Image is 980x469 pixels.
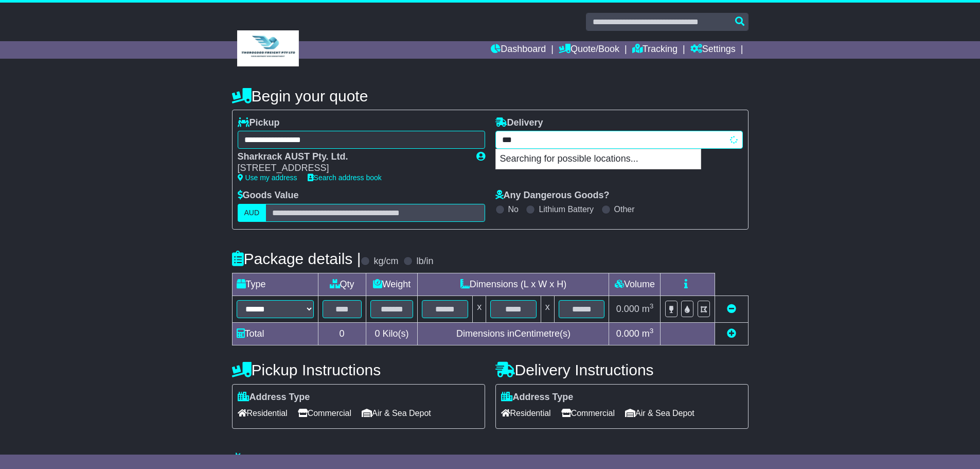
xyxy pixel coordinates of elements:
a: Dashboard [491,41,546,59]
td: Dimensions (L x W x H) [418,273,609,296]
h4: Warranty & Insurance [232,452,749,469]
label: Any Dangerous Goods? [495,190,610,201]
span: Air & Sea Depot [625,405,694,421]
span: m [642,328,654,339]
a: Tracking [632,41,678,59]
td: Dimensions in Centimetre(s) [418,322,609,345]
td: Kilo(s) [366,322,418,345]
a: Remove this item [727,304,736,314]
label: Goods Value [238,190,299,201]
span: Residential [238,405,288,421]
span: Commercial [298,405,351,421]
p: Searching for possible locations... [496,149,701,169]
td: 0 [318,322,366,345]
a: Add new item [727,328,736,339]
label: kg/cm [373,256,398,267]
h4: Pickup Instructions [232,361,485,378]
h4: Begin your quote [232,88,749,105]
td: Volume [609,273,661,296]
td: Type [232,273,318,296]
td: Qty [318,273,366,296]
h4: Delivery Instructions [495,361,749,378]
td: x [473,296,486,322]
span: Commercial [561,405,615,421]
h4: Package details | [232,250,361,267]
td: Weight [366,273,418,296]
a: Use my address [238,173,297,182]
label: Address Type [501,392,574,403]
label: Lithium Battery [539,204,594,214]
span: Residential [501,405,551,421]
a: Search address book [308,173,382,182]
label: Pickup [238,117,280,129]
label: lb/in [416,256,433,267]
span: 0.000 [616,304,639,314]
label: No [508,204,519,214]
span: m [642,304,654,314]
sup: 3 [650,302,654,310]
div: [STREET_ADDRESS] [238,163,466,174]
span: Air & Sea Depot [362,405,431,421]
sup: 3 [650,327,654,335]
td: x [541,296,554,322]
label: Address Type [238,392,310,403]
a: Settings [690,41,736,59]
label: Delivery [495,117,543,129]
a: Quote/Book [559,41,619,59]
td: Total [232,322,318,345]
label: Other [614,204,635,214]
span: 0 [375,328,380,339]
typeahead: Please provide city [495,131,743,149]
div: Sharkrack AUST Pty. Ltd. [238,151,466,163]
label: AUD [238,204,266,222]
span: 0.000 [616,328,639,339]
